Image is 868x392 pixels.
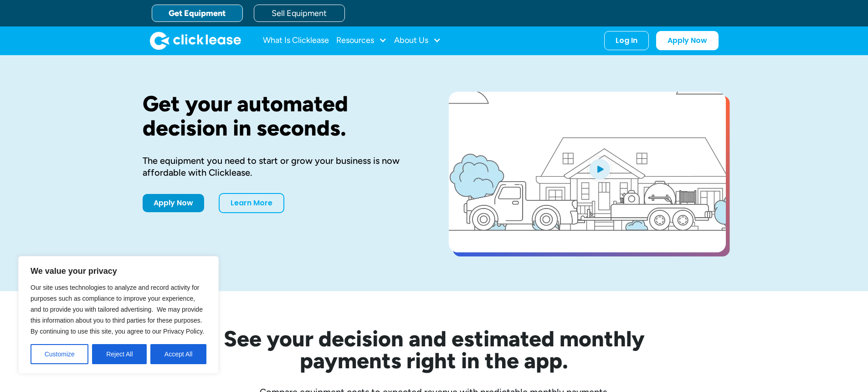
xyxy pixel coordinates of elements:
[254,5,345,22] a: Sell Equipment
[150,31,241,50] a: home
[587,156,612,182] img: Blue play button logo on a light blue circular background
[31,284,204,335] span: Our site uses technologies to analyze and record activity for purposes such as compliance to impr...
[150,344,206,364] button: Accept All
[656,31,719,50] a: Apply Now
[31,266,206,277] p: We value your privacy
[263,31,329,50] a: What Is Clicklease
[336,31,387,50] div: Resources
[179,328,689,371] h2: See your decision and estimated monthly payments right in the app.
[150,31,241,50] img: Clicklease logo
[18,256,219,374] div: We value your privacy
[92,344,147,364] button: Reject All
[143,155,420,178] div: The equipment you need to start or grow your business is now affordable with Clicklease.
[449,92,726,252] a: open lightbox
[616,36,637,45] div: Log In
[394,31,441,50] div: About Us
[152,5,243,22] a: Get Equipment
[143,194,204,212] a: Apply Now
[143,92,420,140] h1: Get your automated decision in seconds.
[31,344,88,364] button: Customize
[219,193,284,213] a: Learn More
